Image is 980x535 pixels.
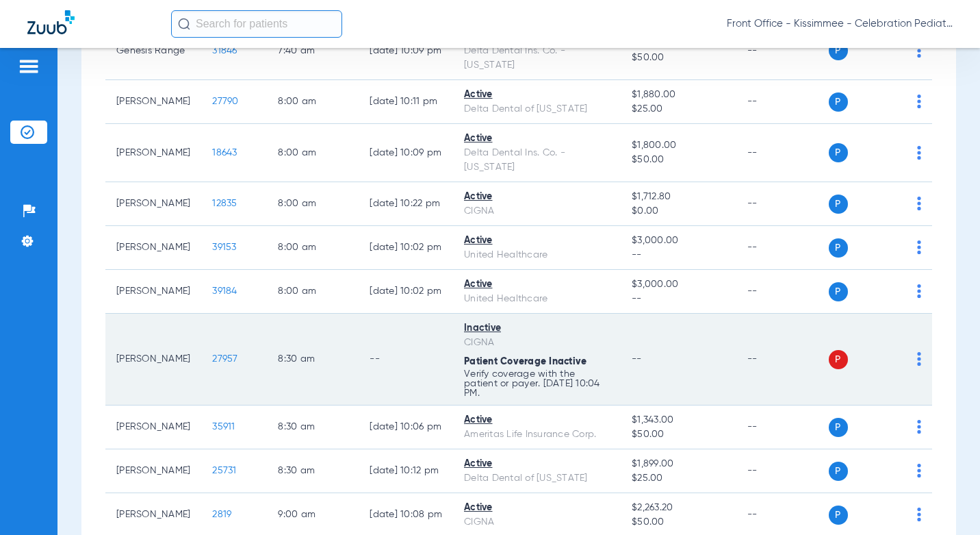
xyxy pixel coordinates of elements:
[212,199,237,208] span: 12835
[736,406,829,449] td: --
[464,457,610,471] div: Active
[267,80,359,124] td: 8:00 AM
[464,357,586,366] span: Patient Coverage Inactive
[464,471,610,486] div: Delta Dental of [US_STATE]
[829,350,848,369] span: P
[359,270,453,314] td: [DATE] 10:02 PM
[917,464,921,477] img: group-dot-blue.svg
[359,226,453,270] td: [DATE] 10:02 PM
[464,102,610,116] div: Delta Dental of [US_STATE]
[632,190,725,204] span: $1,712.80
[632,102,725,116] span: $25.00
[464,277,610,292] div: Active
[464,44,610,73] div: Delta Dental Ins. Co. - [US_STATE]
[464,146,610,175] div: Delta Dental Ins. Co. - [US_STATE]
[632,515,725,530] span: $50.00
[917,146,921,160] img: group-dot-blue.svg
[632,501,725,515] span: $2,263.20
[736,314,829,406] td: --
[212,466,236,475] span: 25731
[632,88,725,102] span: $1,880.00
[464,132,610,146] div: Active
[212,286,237,296] span: 39184
[267,226,359,270] td: 8:00 AM
[632,292,725,306] span: --
[212,422,235,432] span: 35911
[829,92,848,112] span: P
[105,314,201,406] td: [PERSON_NAME]
[829,462,848,481] span: P
[736,22,829,80] td: --
[267,406,359,449] td: 8:30 AM
[212,242,236,252] span: 39153
[464,204,610,219] div: CIGNA
[917,420,921,434] img: group-dot-blue.svg
[359,314,453,406] td: --
[464,369,610,398] p: Verify coverage with the patient or payer. [DATE] 10:04 PM.
[359,22,453,80] td: [DATE] 10:09 PM
[105,226,201,270] td: [PERSON_NAME]
[829,282,848,301] span: P
[917,95,921,108] img: group-dot-blue.svg
[736,226,829,270] td: --
[464,190,610,204] div: Active
[464,501,610,515] div: Active
[105,22,201,80] td: Genesis Range
[105,182,201,226] td: [PERSON_NAME]
[632,153,725,167] span: $50.00
[212,354,237,364] span: 27957
[736,80,829,124] td: --
[267,182,359,226] td: 8:00 AM
[212,148,237,158] span: 18643
[632,248,725,262] span: --
[212,510,231,519] span: 2819
[464,413,610,427] div: Active
[178,18,190,30] img: Search Icon
[829,418,848,437] span: P
[464,248,610,262] div: United Healthcare
[267,449,359,493] td: 8:30 AM
[464,336,610,350] div: CIGNA
[105,80,201,124] td: [PERSON_NAME]
[727,17,953,31] span: Front Office - Kissimmee - Celebration Pediatric Dentistry
[736,449,829,493] td: --
[464,292,610,306] div: United Healthcare
[267,270,359,314] td: 8:00 AM
[632,51,725,65] span: $50.00
[464,234,610,248] div: Active
[829,41,848,60] span: P
[829,506,848,525] span: P
[917,44,921,58] img: group-dot-blue.svg
[171,10,342,38] input: Search for patients
[829,195,848,214] span: P
[464,427,610,442] div: Ameritas Life Insurance Corp.
[464,321,610,336] div: Inactive
[917,197,921,210] img: group-dot-blue.svg
[912,469,980,535] iframe: Chat Widget
[359,124,453,182] td: [DATE] 10:09 PM
[27,10,75,34] img: Zuub Logo
[105,124,201,182] td: [PERSON_NAME]
[359,80,453,124] td: [DATE] 10:11 PM
[829,143,848,162] span: P
[632,457,725,471] span: $1,899.00
[736,270,829,314] td: --
[736,182,829,226] td: --
[917,240,921,254] img: group-dot-blue.svg
[632,234,725,248] span: $3,000.00
[829,238,848,258] span: P
[267,22,359,80] td: 7:40 AM
[917,284,921,298] img: group-dot-blue.svg
[212,46,237,55] span: 31846
[212,97,238,106] span: 27790
[105,406,201,449] td: [PERSON_NAME]
[359,182,453,226] td: [DATE] 10:22 PM
[267,314,359,406] td: 8:30 AM
[464,515,610,530] div: CIGNA
[359,449,453,493] td: [DATE] 10:12 PM
[632,138,725,153] span: $1,800.00
[632,427,725,442] span: $50.00
[632,471,725,486] span: $25.00
[105,270,201,314] td: [PERSON_NAME]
